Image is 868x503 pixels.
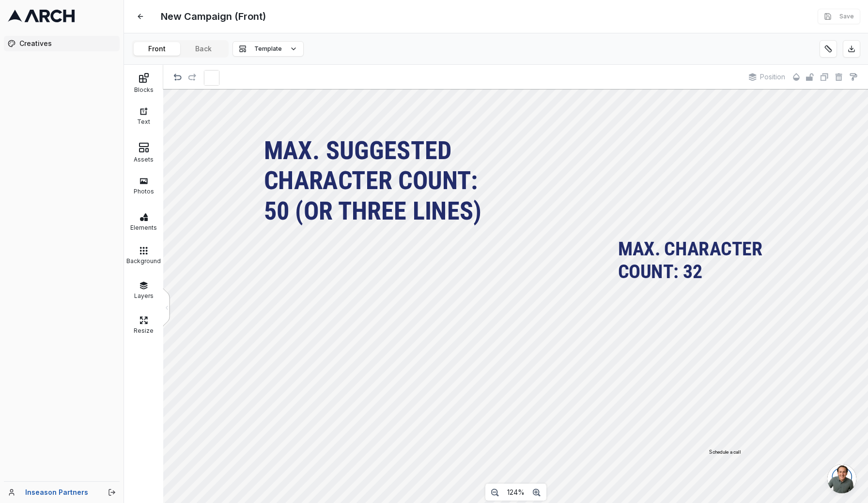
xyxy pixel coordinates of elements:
a: Creatives [4,36,120,51]
div: Open chat [827,464,856,493]
button: 124% [502,485,529,500]
button: Template [232,41,304,57]
div: Blocks [126,84,161,93]
div: Photos [126,185,161,195]
div: < [165,302,168,312]
div: Text [126,116,161,125]
a: Inseason Partners [25,488,97,497]
button: Position [744,70,790,84]
div: Elements [126,222,161,231]
div: Layers [126,290,161,299]
span: 124% [507,488,525,497]
button: Back [180,42,227,56]
button: Log out [105,486,119,499]
span: Creatives [19,39,116,48]
div: Background [126,255,161,265]
span: Position [760,73,785,81]
span: New Campaign (Front) [157,8,270,25]
div: Resize [126,325,161,334]
button: Front [134,42,180,56]
div: Assets [126,153,161,163]
span: Template [254,45,282,53]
